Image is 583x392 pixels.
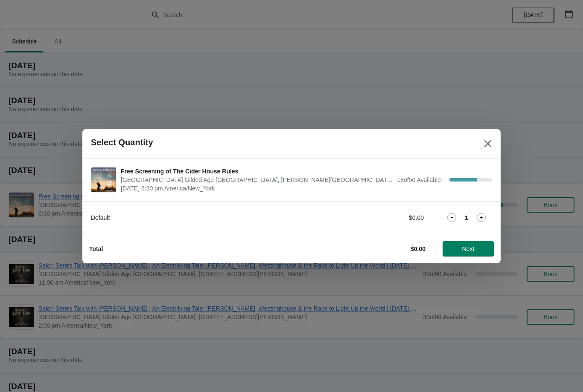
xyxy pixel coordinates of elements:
[397,176,441,183] span: 18 of 50 Available
[443,241,494,257] button: Next
[411,245,426,252] strong: $0.00
[91,138,153,147] h2: Select Quantity
[345,213,424,222] div: $0.00
[121,167,393,176] span: Free Screening of The Cider House Rules
[91,213,328,222] div: Default
[465,213,468,222] strong: 1
[462,245,475,252] span: Next
[121,176,393,184] span: [GEOGRAPHIC_DATA] Gilded Age [GEOGRAPHIC_DATA], [PERSON_NAME][GEOGRAPHIC_DATA], [GEOGRAPHIC_DATA]...
[480,136,496,151] button: Close
[121,184,393,193] span: [DATE] 6:30 pm America/New_York
[91,167,116,192] img: Free Screening of The Cider House Rules | Ventfort Hall Gilded Age Mansion & Museum, Walker Stree...
[89,245,103,252] strong: Total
